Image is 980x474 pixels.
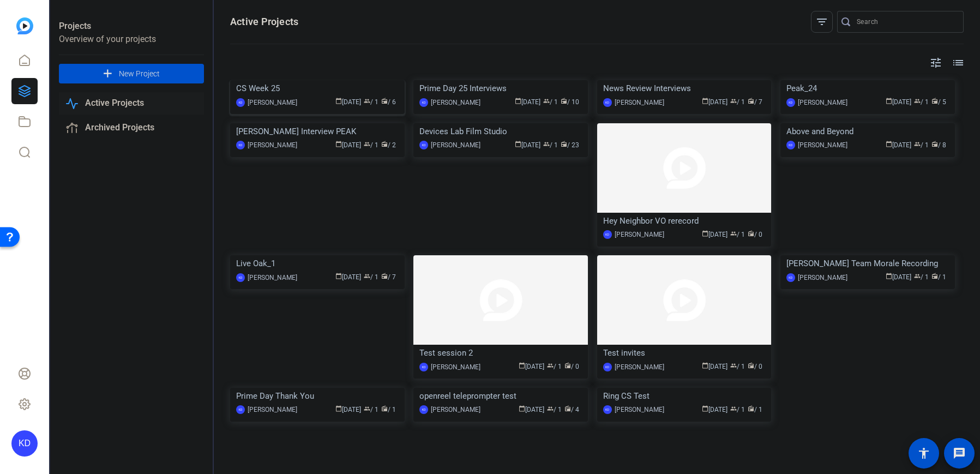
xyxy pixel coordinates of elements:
div: [PERSON_NAME] [431,362,480,373]
span: / 1 [730,363,745,370]
span: / 1 [547,363,562,370]
span: calendar_today [519,362,525,369]
span: / 6 [381,98,396,106]
span: [DATE] [886,141,911,149]
span: [DATE] [519,406,544,413]
span: calendar_today [702,362,708,369]
span: calendar_today [515,98,521,104]
span: / 4 [564,406,579,413]
span: calendar_today [702,230,708,237]
div: [PERSON_NAME] [798,140,847,151]
span: [DATE] [515,141,540,149]
mat-icon: list [951,56,964,69]
mat-icon: filter_list [815,15,828,28]
span: / 1 [364,98,378,106]
span: / 1 [914,273,929,281]
div: Hey Neighbor VO rerecord [603,213,766,229]
h1: Active Projects [230,15,298,28]
div: Test invites [603,345,766,361]
span: [DATE] [335,273,361,281]
div: Prime Day Thank You [236,388,399,404]
div: [PERSON_NAME] [431,140,480,151]
span: calendar_today [335,98,342,104]
div: KD [419,141,428,149]
span: radio [748,98,754,104]
span: radio [748,405,754,412]
span: / 5 [931,98,946,106]
div: Devices Lab Film Studio [419,123,582,140]
span: / 10 [561,98,579,106]
div: KD [786,273,795,282]
span: radio [931,141,938,147]
div: KD [603,363,612,371]
span: / 1 [543,141,558,149]
mat-icon: message [953,447,966,460]
div: KD [236,273,245,282]
div: Prime Day 25 Interviews [419,80,582,97]
span: group [543,98,550,104]
div: KD [236,98,245,107]
span: [DATE] [886,98,911,106]
span: group [914,273,921,279]
span: [DATE] [886,273,911,281]
span: group [547,405,554,412]
span: radio [748,362,754,369]
span: calendar_today [702,98,708,104]
div: Projects [59,20,204,33]
span: group [730,362,737,369]
div: [PERSON_NAME] Interview PEAK [236,123,399,140]
span: radio [748,230,754,237]
div: KD [419,363,428,371]
mat-icon: accessibility [917,447,930,460]
div: Ring CS Test [603,388,766,404]
div: [PERSON_NAME] [798,272,847,283]
span: calendar_today [335,405,342,412]
div: KD [786,141,795,149]
span: group [914,141,921,147]
mat-icon: tune [929,56,942,69]
span: calendar_today [519,405,525,412]
span: group [730,230,737,237]
span: / 8 [931,141,946,149]
span: / 23 [561,141,579,149]
div: [PERSON_NAME] [615,97,664,108]
span: [DATE] [702,363,728,370]
span: / 1 [730,231,745,238]
span: / 2 [381,141,396,149]
span: / 1 [730,98,745,106]
div: [PERSON_NAME] [248,272,297,283]
div: CS Week 25 [236,80,399,97]
div: [PERSON_NAME] [248,140,297,151]
div: KD [419,98,428,107]
span: / 1 [364,141,378,149]
span: [DATE] [519,363,544,370]
span: / 1 [547,406,562,413]
span: [DATE] [702,98,728,106]
div: [PERSON_NAME] [431,404,480,415]
img: blue-gradient.svg [16,17,33,34]
span: radio [564,405,571,412]
div: [PERSON_NAME] [431,97,480,108]
span: [DATE] [335,141,361,149]
span: calendar_today [515,141,521,147]
div: KD [786,98,795,107]
span: group [364,405,370,412]
span: / 1 [730,406,745,413]
div: [PERSON_NAME] [248,97,297,108]
span: [DATE] [335,98,361,106]
div: KD [419,405,428,414]
div: Live Oak_1 [236,255,399,272]
div: Peak_24 [786,80,949,97]
span: / 0 [564,363,579,370]
span: group [730,405,737,412]
span: / 0 [748,363,762,370]
span: radio [931,273,938,279]
mat-icon: add [101,67,115,81]
span: / 0 [748,231,762,238]
div: [PERSON_NAME] [615,404,664,415]
span: [DATE] [702,406,728,413]
span: calendar_today [886,141,892,147]
span: group [730,98,737,104]
span: group [364,273,370,279]
span: calendar_today [702,405,708,412]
